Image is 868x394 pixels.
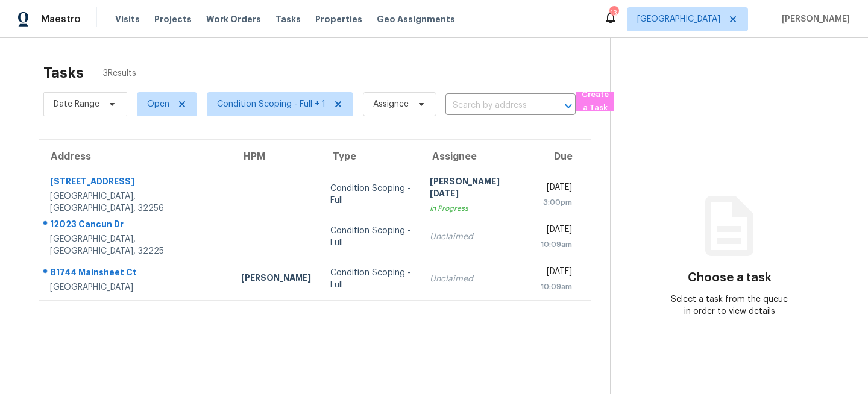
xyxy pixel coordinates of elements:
div: Unclaimed [430,231,521,243]
button: Create a Task [576,92,614,111]
div: In Progress [430,202,521,214]
th: HPM [231,140,321,174]
div: 10:09am [541,239,572,251]
h3: Choose a task [688,272,772,284]
th: Address [39,140,231,174]
span: Projects [154,13,192,25]
span: Tasks [275,15,301,23]
span: Visits [115,13,140,25]
div: 81744 Mainsheet Ct [50,266,222,281]
div: [STREET_ADDRESS] [50,175,222,190]
th: Type [321,140,421,174]
div: [DATE] [541,224,572,239]
div: 3:00pm [541,196,572,208]
input: Search by address [445,96,542,115]
span: Work Orders [206,13,261,25]
div: [PERSON_NAME][DATE] [430,175,521,202]
div: Select a task from the queue in order to view details [670,293,790,317]
div: [GEOGRAPHIC_DATA], [GEOGRAPHIC_DATA], 32225 [50,233,222,257]
span: Assignee [373,98,409,110]
span: Open [147,98,169,110]
span: Properties [315,13,362,25]
div: Condition Scoping - Full [330,183,411,207]
div: 10:09am [541,281,572,293]
span: [GEOGRAPHIC_DATA] [637,13,720,25]
span: Date Range [54,98,99,110]
span: Condition Scoping - Full + 1 [217,98,325,110]
div: 13 [609,7,618,19]
div: [PERSON_NAME] [241,272,311,287]
span: Geo Assignments [377,13,455,25]
span: [PERSON_NAME] [777,13,850,25]
div: [DATE] [541,181,572,196]
div: [GEOGRAPHIC_DATA] [50,281,222,293]
div: Condition Scoping - Full [330,267,411,291]
span: 3 Results [103,67,136,80]
th: Assignee [420,140,530,174]
button: Open [560,98,577,114]
div: [GEOGRAPHIC_DATA], [GEOGRAPHIC_DATA], 32256 [50,190,222,214]
div: 12023 Cancun Dr [50,218,222,233]
h2: Tasks [43,67,84,79]
span: Create a Task [582,88,608,116]
div: Condition Scoping - Full [330,225,411,249]
span: Maestro [41,13,81,25]
div: Unclaimed [430,273,521,285]
th: Due [531,140,591,174]
div: [DATE] [541,266,572,281]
